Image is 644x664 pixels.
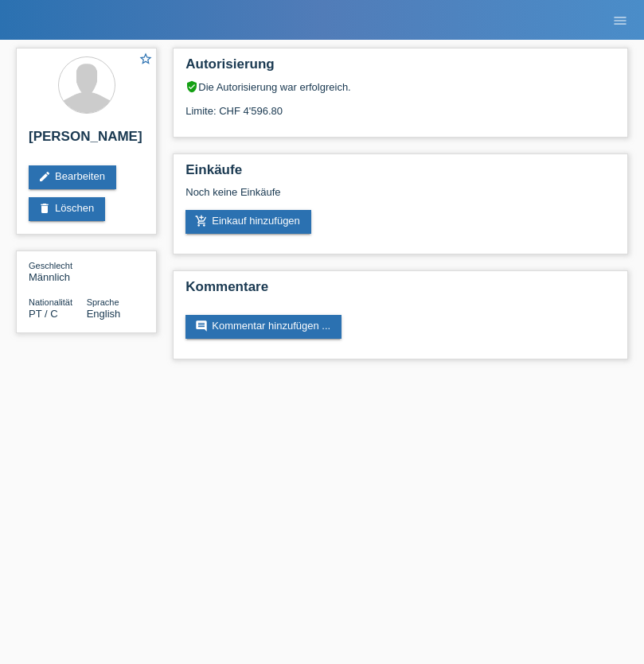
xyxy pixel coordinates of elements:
[612,13,628,29] i: menu
[185,56,615,80] h2: Autorisierung
[185,315,342,339] a: commentKommentar hinzufügen ...
[185,279,615,303] h2: Kommentare
[29,165,116,189] a: editBearbeiten
[38,170,51,183] i: edit
[87,308,121,320] span: English
[195,215,208,227] i: add_shopping_cart
[87,297,119,307] span: Sprache
[185,162,615,186] h2: Einkäufe
[29,197,105,221] a: deleteLöschen
[29,129,144,153] h2: [PERSON_NAME]
[185,93,615,117] div: Limite: CHF 4'596.80
[139,52,153,68] a: star_border
[185,80,615,93] div: Die Autorisierung war erfolgreich.
[29,261,72,270] span: Geschlecht
[185,210,311,234] a: add_shopping_cartEinkauf hinzufügen
[185,80,198,93] i: verified_user
[139,52,153,66] i: star_border
[29,308,58,320] span: Portugal / C / 22.02.2006
[38,202,51,215] i: delete
[29,297,72,307] span: Nationalität
[185,186,615,210] div: Noch keine Einkäufe
[195,320,208,332] i: comment
[29,259,87,283] div: Männlich
[604,15,636,25] a: menu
